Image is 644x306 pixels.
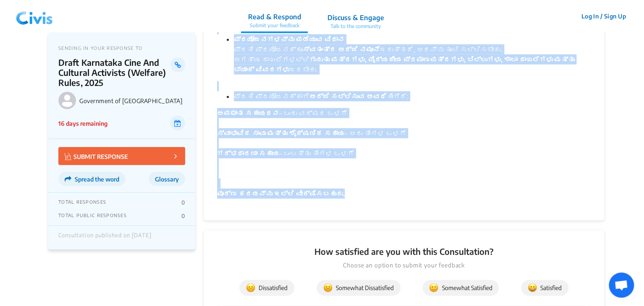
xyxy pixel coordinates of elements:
[75,176,119,183] span: Spread the word
[181,213,185,219] p: 0
[323,283,394,293] span: Somewhat Dissatisfied
[217,246,591,257] p: How satisfied are you with this Consultation?
[13,4,56,29] img: navlogo.png
[234,91,591,101] li: ಪ್ರತಿ ಪ್ರಯೋಜನಕ್ಕಾಗಿ ಹೀಗಿದೆ:
[58,147,185,165] button: SUBMIT RESPONSE
[217,109,279,117] strong: ಅಪಘಾತ ಸಹಾಯಧನ
[149,172,185,186] button: Glossary
[65,153,71,160] img: Vector.jpg
[217,108,591,128] div: – ಒಂದು ವರ್ಷದ ಒಳಗೆ
[155,176,179,183] span: Glossary
[528,283,537,293] img: satisfied.svg
[234,35,345,44] strong: ಪ್ರಯೋಜನಗಳನ್ನು ಪಡೆಯುವ ವಿಧಾನ
[528,283,562,293] span: Satisfied
[58,119,107,128] p: 16 days remaining
[248,12,301,22] p: Read & Respond
[246,283,288,293] span: Dissatisfied
[58,92,76,109] img: Government of Karnataka logo
[317,280,401,296] button: Somewhat Dissatisfied
[79,97,185,104] p: Government of [GEOGRAPHIC_DATA]
[58,213,127,219] p: TOTAL PUBLIC RESPONSES
[429,283,492,293] span: Somewhat Satisfied
[217,261,591,270] p: Choose an option to submit your feedback
[343,189,345,198] strong: .
[429,283,438,293] img: somewhat_satisfied.svg
[58,45,185,51] p: SENDING IN YOUR RESPONSE TO
[609,272,634,298] div: Open chat
[58,57,170,88] p: Draft Karnataka Cine And Cultural Activists (Welfare) Rules, 2025
[323,283,332,293] img: somewhat_dissatisfied.svg
[58,199,106,206] p: TOTAL RESPONSES
[239,280,294,296] button: Dissatisfied
[181,199,185,206] p: 0
[521,280,568,296] button: Satisfied
[248,22,301,29] p: Submit your feedback
[327,23,384,30] p: Talk to the community
[422,280,499,296] button: Somewhat Satisfied
[234,34,591,75] li: ಪ್ರತಿ ಪ್ರಯೋಜನಕ್ಕೂ ಇರುತ್ತದೆ, ಅದನ್ನು ತುಂಬಿ ಸಲ್ಲಿಸಬೇಕು. ಅಗತ್ಯ ದಾಖಲೆಗಳಲ್ಲಿ ಇರಬೇಕು.
[309,92,387,101] strong: ಅರ್ಜಿ ಸಲ್ಲಿಸುವ ಅವಧಿ
[217,128,591,148] div: – ಆರು ತಿಂಗಳ ಒಳಗೆ
[576,10,631,23] button: Log In / Sign Up
[217,149,279,158] strong: ಗರ್ಭಧಾರಣಾ ಸಹಾಯ
[58,232,152,243] div: Consultation published on [DATE]
[217,189,343,198] a: ಪೂರ್ಣ ಕರಡನ್ನು ಇಲ್ಲಿ ವೀಕ್ಷಿಸಬಹುದು
[58,172,126,186] button: Spread the word
[217,129,345,137] strong: ಸ್ವಾಭಾವಿಕ ಸಾವು ಮತ್ತು ಶೈಕ್ಷಣಿಕ ಸಹಾಯ
[65,151,128,161] p: SUBMIT RESPONSE
[246,283,255,293] img: dissatisfied.svg
[234,55,575,74] strong: ಗುರುತು ಪತ್ರಗಳು, ವೈದ್ಯಕೀಯ ಪ್ರಮಾಣಪತ್ರಗಳು, ಬಿಲ್ಲುಗಳು, ಶಾಲಾ ದಾಖಲೆಗಳು ಮತ್ತು ಬ್ಯಾಂಕ್ ವಿವರಗಳು
[327,13,384,23] p: Discuss & Engage
[217,148,591,169] div: – ಒಂಬತ್ತು ತಿಂಗಳ ಒಳಗೆ
[303,45,380,54] strong: ಸ್ವತಂತ್ರ ಅರ್ಜಿ ನಮೂನೆ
